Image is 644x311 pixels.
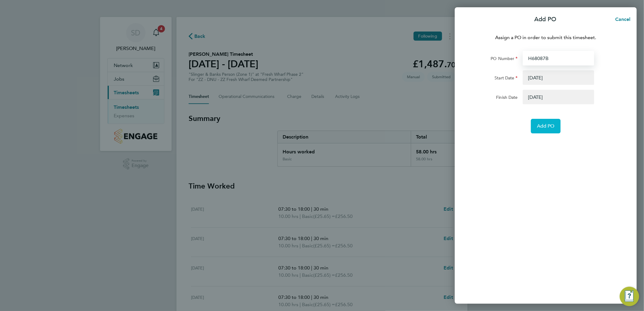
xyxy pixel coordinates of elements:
p: Add PO [534,15,556,24]
label: PO Number [491,56,518,63]
label: Finish Date [496,95,518,102]
input: Enter PO Number [523,51,594,65]
p: Assign a PO in order to submit this timesheet. [472,34,620,41]
button: Cancel [605,13,637,25]
label: Start Date [495,75,518,82]
span: Cancel [613,16,631,22]
button: Engage Resource Center [620,287,639,306]
button: Add PO [531,119,561,133]
span: Add PO [537,123,555,129]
